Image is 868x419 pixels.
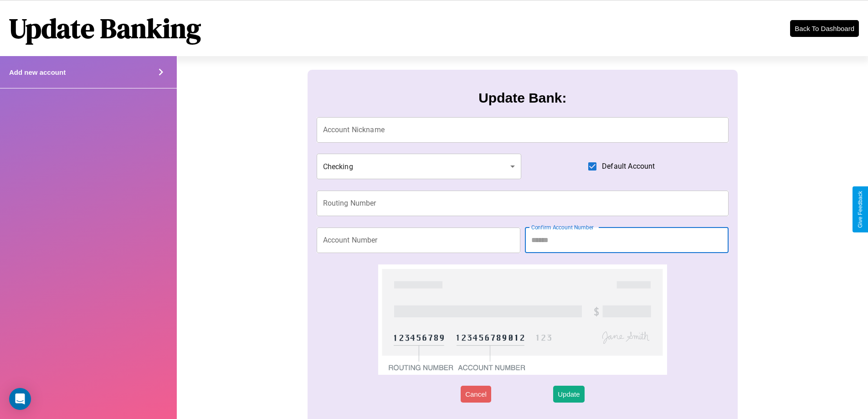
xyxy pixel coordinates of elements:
[378,264,667,375] img: check
[9,10,201,47] h1: Update Banking
[317,154,522,179] div: Checking
[553,386,584,403] button: Update
[9,68,66,76] h4: Add new account
[9,388,31,410] div: Open Intercom Messenger
[461,386,491,403] button: Cancel
[531,223,594,231] label: Confirm Account Number
[857,191,863,228] div: Give Feedback
[478,90,566,106] h3: Update Bank:
[602,161,655,172] span: Default Account
[790,20,859,37] button: Back To Dashboard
